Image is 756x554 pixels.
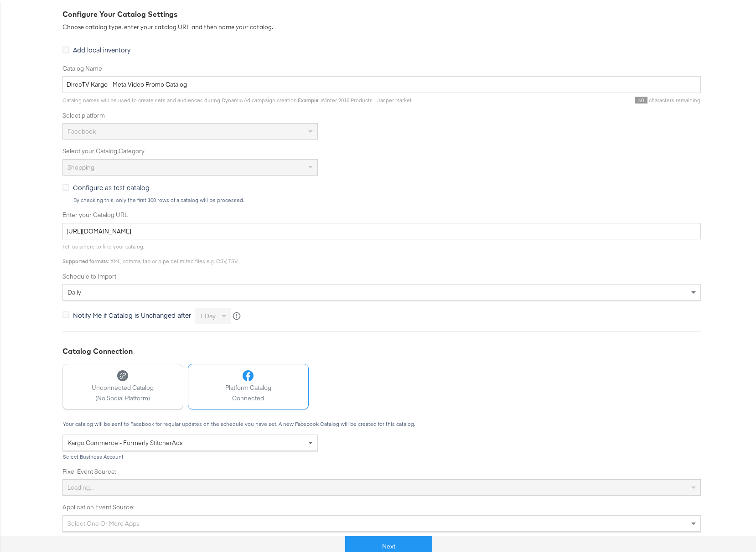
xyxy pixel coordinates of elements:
[412,94,701,102] div: characters remaining
[62,451,318,458] div: Select Business Account
[62,270,701,279] label: Schedule to Import
[67,286,81,294] span: daily
[62,221,701,238] input: Enter Catalog URL, e.g. http://www.example.com/products.xml
[62,255,108,262] strong: Supported formats
[62,241,238,262] span: Tell us where to find your catalog. : XML, comma, tab or pipe delimited files e.g. CSV, TSV.
[62,109,701,118] label: Select platform
[92,392,154,400] span: (No Social Platform)
[63,477,700,493] div: Loading...
[62,74,701,91] input: Name your catalog e.g. My Dynamic Product Catalog
[62,501,701,509] label: Application Event Source:
[225,381,271,390] span: Platform Catalog
[67,125,96,133] span: Facebook
[225,392,271,400] span: Connected
[73,308,191,317] span: Notify Me if Catalog is Unchanged after
[67,436,183,445] span: Kargo Commerce - Formerly StitcherAds
[62,21,701,29] div: Choose catalog type, enter your catalog URL and then name your catalog.
[188,362,309,407] button: Platform CatalogConnected
[62,344,701,354] div: Catalog Connection
[63,513,700,529] div: Select one or more apps
[635,94,647,101] span: 60
[92,381,154,390] span: Unconnected Catalog
[73,181,150,190] span: Configure as test catalog
[298,94,318,101] strong: Example
[62,362,183,407] button: Unconnected Catalog(No Social Platform)
[200,310,216,318] span: 1 day
[62,94,412,101] span: Catalog names will be used to create sets and audiences during Dynamic Ad campaign creation. : Wi...
[62,62,701,71] label: Catalog Name
[62,145,701,153] label: Select your Catalog Category
[62,465,701,474] label: Pixel Event Source:
[62,208,701,217] label: Enter your Catalog URL
[73,195,701,201] div: By checking this, only the first 100 rows of a catalog will be processed.
[62,7,701,17] div: Configure Your Catalog Settings
[73,43,130,52] span: Add local inventory
[62,419,701,425] div: Your catalog will be sent to Facebook for regular updates on the schedule you have set. A new Fac...
[67,161,94,169] span: Shopping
